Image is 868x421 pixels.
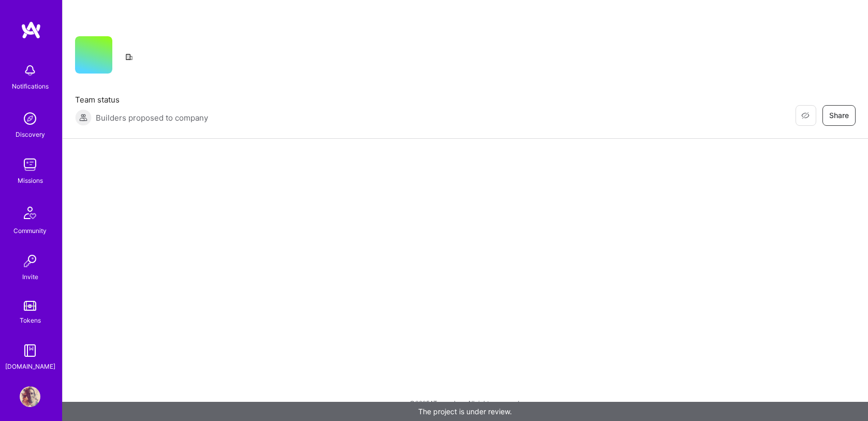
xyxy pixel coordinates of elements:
span: Share [829,110,849,121]
i: icon EyeClosed [801,111,810,120]
div: Community [13,225,47,236]
div: Tokens [20,315,41,326]
img: Community [18,200,42,225]
img: Builders proposed to company [75,109,92,126]
span: Builders proposed to company [96,112,208,123]
img: User Avatar [20,386,40,407]
div: The project is under review. [62,402,868,421]
button: Share [822,105,856,126]
div: [DOMAIN_NAME] [5,361,55,372]
img: bell [20,60,40,81]
img: tokens [24,301,36,311]
div: Notifications [12,81,49,92]
img: logo [21,21,41,39]
span: Team status [75,94,208,105]
img: teamwork [20,154,40,175]
div: Discovery [16,129,45,140]
a: User Avatar [17,386,43,407]
img: discovery [20,108,40,129]
div: Invite [22,271,38,282]
i: icon CompanyGray [125,53,133,61]
img: Invite [20,251,40,271]
img: guide book [20,340,40,361]
div: Missions [18,175,43,186]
